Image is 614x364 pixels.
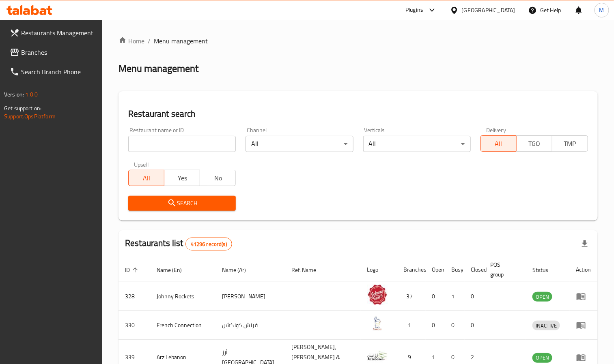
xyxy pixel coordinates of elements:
[426,311,445,340] td: 0
[491,260,516,279] span: POS group
[157,265,192,275] span: Name (En)
[520,138,549,150] span: TGO
[576,291,591,301] div: Menu
[532,292,552,302] span: OPEN
[203,172,233,184] span: No
[118,36,598,46] nav: breadcrumb
[125,265,140,275] span: ID
[21,67,96,77] span: Search Branch Phone
[445,311,465,340] td: 0
[125,237,232,251] h2: Restaurants list
[128,108,588,120] h2: Restaurant search
[405,5,423,15] div: Plugins
[367,313,388,334] img: French Connection
[21,47,96,57] span: Branches
[397,282,426,311] td: 37
[445,257,465,282] th: Busy
[397,311,426,340] td: 1
[168,172,197,184] span: Yes
[576,353,591,362] div: Menu
[118,36,144,46] a: Home
[128,170,164,186] button: All
[445,282,465,311] td: 1
[128,196,236,211] button: Search
[25,89,38,100] span: 1.0.0
[480,135,517,152] button: All
[516,135,552,152] button: TGO
[532,321,560,330] span: INACTIVE
[465,257,484,282] th: Closed
[426,257,445,282] th: Open
[148,36,151,46] li: /
[361,257,397,282] th: Logo
[150,311,215,340] td: French Connection
[3,23,103,43] a: Restaurants Management
[292,265,327,275] span: Ref. Name
[222,265,256,275] span: Name (Ar)
[150,282,215,311] td: Johnny Rockets
[164,170,200,186] button: Yes
[135,198,229,208] span: Search
[465,311,484,340] td: 0
[4,89,24,100] span: Version:
[532,292,552,302] div: OPEN
[4,103,41,113] span: Get support on:
[200,170,236,186] button: No
[128,136,236,152] input: Search for restaurant name or ID..
[186,240,232,248] span: 41296 record(s)
[426,282,445,311] td: 0
[576,320,591,330] div: Menu
[575,234,595,254] div: Export file
[486,127,506,133] label: Delivery
[154,36,208,46] span: Menu management
[532,265,559,275] span: Status
[3,62,103,81] a: Search Branch Phone
[552,135,588,152] button: TMP
[118,282,150,311] td: 328
[134,162,149,167] label: Upsell
[185,238,232,251] div: Total records count
[397,257,426,282] th: Branches
[3,43,103,62] a: Branches
[532,353,552,363] div: OPEN
[132,172,161,184] span: All
[118,62,198,75] h2: Menu management
[118,311,150,340] td: 330
[462,6,515,15] div: [GEOGRAPHIC_DATA]
[599,6,604,15] span: M
[215,282,285,311] td: [PERSON_NAME]
[465,282,484,311] td: 0
[246,136,353,152] div: All
[532,353,552,362] span: OPEN
[484,138,513,150] span: All
[4,111,56,122] a: Support.OpsPlatform
[21,28,96,38] span: Restaurants Management
[556,138,585,150] span: TMP
[570,257,598,282] th: Action
[367,285,388,305] img: Johnny Rockets
[363,136,471,152] div: All
[215,311,285,340] td: فرنش كونكشن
